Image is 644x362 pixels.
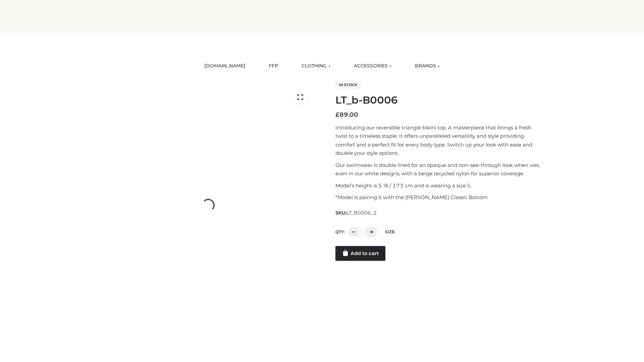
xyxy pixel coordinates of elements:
p: Introducing our reversible triangle bikini top. A masterpiece that brings a fresh twist to a time... [335,123,544,158]
label: Size: [385,229,395,234]
span: LT_B0006_2 [346,210,377,216]
span: SKU: [335,209,377,217]
a: [DOMAIN_NAME] [199,59,250,73]
h1: LT_b-B0006 [335,94,544,106]
a: FFP [264,59,283,73]
p: Model’s height is 5 ‘8 / 173 cm and is wearing a size S. [335,181,544,190]
a: BRANDS [410,59,445,73]
span: In stock [335,81,361,89]
bdi: 89.00 [335,111,358,118]
a: CLOTHING [297,59,335,73]
p: Our swimwear is double lined for an opaque and non-see-through look when wet, even in our white d... [335,161,544,178]
label: QTY: [335,229,345,234]
span: £ [335,111,339,118]
a: Add to cart [335,246,385,261]
p: *Model is pairing it with the [PERSON_NAME] Classic Bottom [335,193,544,202]
a: ACCESSORIES [349,59,396,73]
